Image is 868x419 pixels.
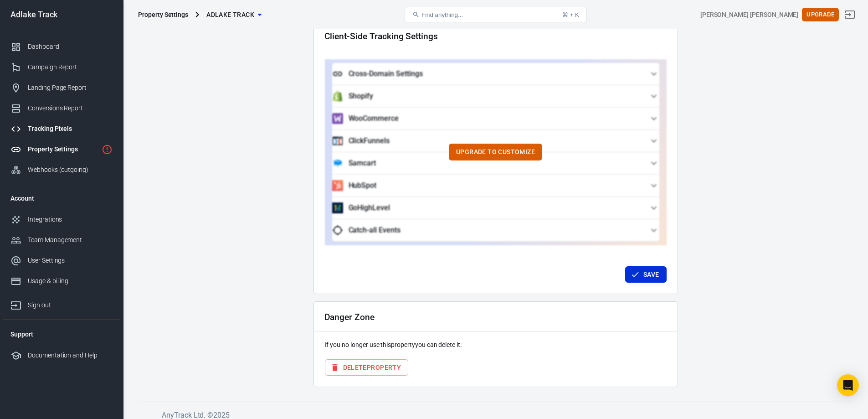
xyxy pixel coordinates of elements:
[405,7,587,22] button: Find anything...⌘ + K
[839,4,861,26] a: Sign out
[28,103,113,113] div: Conversions Report
[324,312,375,322] h2: Danger Zone
[28,62,113,72] div: Campaign Report
[28,165,113,175] div: Webhooks (outgoing)
[3,139,120,160] a: Property Settings
[421,11,463,18] span: Find anything...
[3,119,120,139] a: Tracking Pixels
[28,83,113,93] div: Landing Page Report
[324,31,438,41] h2: Client-Side Tracking Settings
[325,340,667,350] p: If you no longer use this property you can delete it:
[203,6,265,23] button: Adlake Track
[3,271,120,291] a: Usage & billing
[28,215,113,224] div: Integrations
[3,209,120,230] a: Integrations
[3,250,120,271] a: User Settings
[3,36,120,57] a: Dashboard
[28,300,113,310] div: Sign out
[3,323,120,345] li: Support
[3,230,120,250] a: Team Management
[325,359,409,376] button: DeleteProperty
[3,98,120,119] a: Conversions Report
[3,160,120,180] a: Webhooks (outgoing)
[28,276,113,286] div: Usage & billing
[138,10,188,19] div: Property Settings
[3,291,120,316] a: Sign out
[837,374,859,396] div: Open Intercom Messenger
[562,11,579,18] div: ⌘ + K
[802,8,839,22] button: Upgrade
[206,9,254,21] span: Adlake Track
[3,57,120,78] a: Campaign Report
[3,187,120,209] li: Account
[28,351,113,360] div: Documentation and Help
[28,124,113,134] div: Tracking Pixels
[28,145,98,154] div: Property Settings
[28,42,113,52] div: Dashboard
[449,144,542,160] button: Upgrade to customize
[102,144,113,155] svg: Property is not installed yet
[3,10,120,19] div: Adlake Track
[28,256,113,265] div: User Settings
[625,266,667,283] button: Save
[28,235,113,245] div: Team Management
[3,78,120,98] a: Landing Page Report
[700,10,799,20] div: Account id: aav0f3No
